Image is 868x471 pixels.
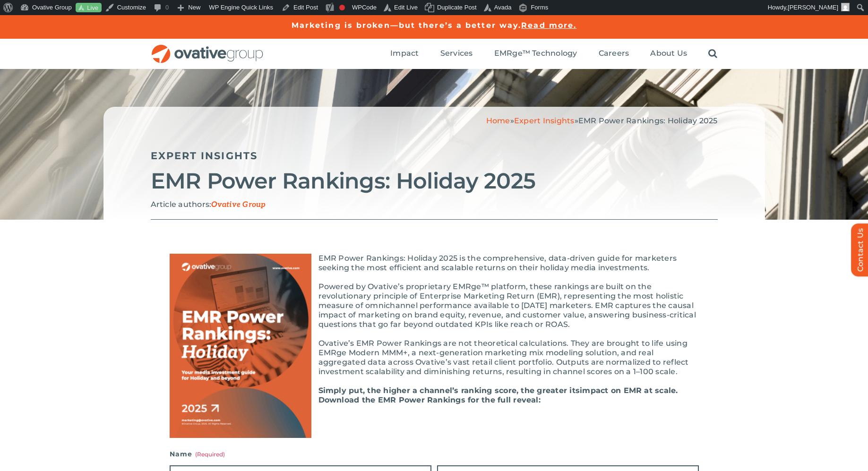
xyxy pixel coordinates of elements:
p: EMR Power Rankings: Holiday 2025 is the comprehensive, data-driven guide for marketers seeking th... [170,254,699,273]
p: Powered by Ovative’s proprietary EMRge™ platform, these rankings are built on the revolutionary p... [170,282,699,329]
p: Article authors: [151,200,718,210]
a: Search [708,49,717,59]
span: Careers [599,49,629,58]
div: Focus keyphrase not set [339,5,345,10]
a: OG_Full_horizontal_RGB [151,43,264,52]
span: Impact [390,49,419,58]
nav: Menu [390,39,717,69]
b: Simply put, the higher a channel’s ranking score, the greater its [318,386,580,395]
a: Marketing is broken—but there’s a better way. [292,21,522,30]
span: Ovative Group [211,200,266,209]
a: Impact [390,49,419,59]
a: Services [440,49,473,59]
span: (Required) [195,451,225,458]
span: About Us [650,49,687,58]
a: Expert Insights [514,116,575,125]
a: Live [76,3,102,13]
b: impact on EMR at scale. Download the EMR Power Rankings for the full reveal: [318,386,678,404]
a: About Us [650,49,687,59]
span: EMR Power Rankings: Holiday 2025 [578,116,718,125]
span: » » [486,116,718,125]
a: Careers [599,49,629,59]
span: [PERSON_NAME] [788,4,838,11]
legend: Name [170,447,225,461]
span: EMRge™ Technology [494,49,577,58]
a: Home [486,116,510,125]
h2: EMR Power Rankings: Holiday 2025 [151,169,718,193]
a: EMRge™ Technology [494,49,577,59]
span: Services [440,49,473,58]
a: Read more. [521,21,576,30]
p: Ovative’s EMR Power Rankings are not theoretical calculations. They are brought to life using EMR... [170,339,699,377]
a: Expert Insights [151,150,258,162]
